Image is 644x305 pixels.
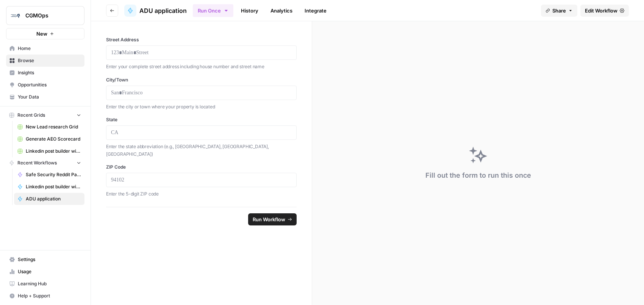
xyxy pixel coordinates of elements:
a: ADU application [14,193,84,205]
span: Opportunities [18,81,81,88]
button: Run Once [193,4,233,17]
span: New Lead research Grid [26,124,81,130]
span: Linkedin post builder with review [26,183,81,190]
span: Safe Security Reddit Parser [26,171,81,178]
a: Analytics [266,5,297,17]
a: Opportunities [6,79,84,91]
button: New [6,28,84,39]
a: Edit Workflow [580,5,629,17]
p: Enter the city or town where your property is located [106,103,297,111]
button: Recent Workflows [6,157,84,169]
a: ADU application [124,5,187,17]
span: Insights [18,69,81,76]
span: Recent Workflows [17,160,57,166]
button: Workspace: CGMOps [6,6,84,25]
span: Recent Grids [17,112,45,119]
a: Usage [6,266,84,278]
span: Edit Workflow [585,7,617,14]
span: Run Workflow [253,216,285,223]
a: Generate AEO Scorecard [14,133,84,145]
a: Linkedin post builder with review Grid [14,145,84,157]
a: Settings [6,253,84,266]
span: Your Data [18,94,81,100]
span: Usage [18,268,81,275]
a: Home [6,42,84,55]
span: ADU application [139,6,187,15]
div: Fill out the form to run this once [425,170,531,181]
a: Learning Hub [6,278,84,290]
p: Enter your complete street address including house number and street name [106,63,297,70]
label: State [106,116,297,123]
span: Linkedin post builder with review Grid [26,148,81,155]
span: CGMOps [25,12,71,19]
span: ADU application [26,196,81,202]
a: Integrate [300,5,331,17]
a: Linkedin post builder with review [14,181,84,193]
a: Browse [6,55,84,67]
label: Street Address [106,36,297,43]
a: New Lead research Grid [14,121,84,133]
button: Run Workflow [248,213,297,225]
button: Recent Grids [6,109,84,121]
span: Share [552,7,566,14]
button: Share [541,5,577,17]
a: Safe Security Reddit Parser [14,169,84,181]
span: Learning Hub [18,280,81,287]
a: History [236,5,263,17]
img: CGMOps Logo [9,9,22,22]
span: Help + Support [18,292,81,299]
a: Insights [6,67,84,79]
span: New [36,30,47,38]
span: Settings [18,256,81,263]
a: Your Data [6,91,84,103]
span: Browse [18,57,81,64]
span: Generate AEO Scorecard [26,136,81,142]
label: City/Town [106,77,297,83]
span: Home [18,45,81,52]
label: ZIP Code [106,164,297,170]
button: Help + Support [6,290,84,302]
p: Enter the 5-digit ZIP code [106,190,297,198]
p: Enter the state abbreviation (e.g., [GEOGRAPHIC_DATA], [GEOGRAPHIC_DATA], [GEOGRAPHIC_DATA]) [106,143,297,158]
